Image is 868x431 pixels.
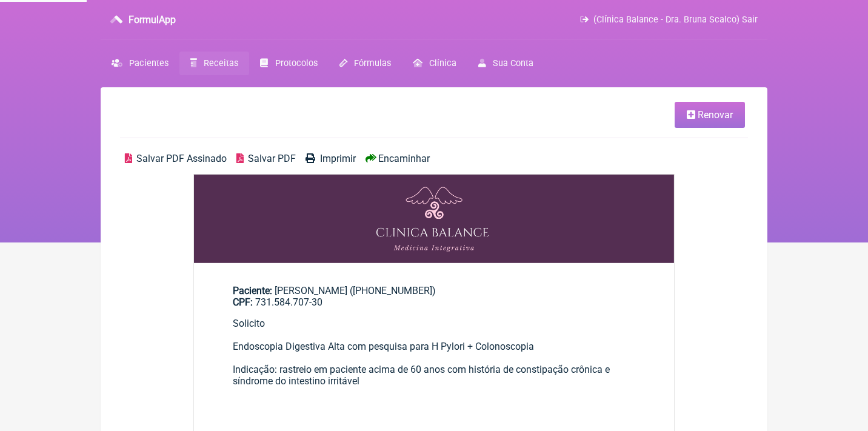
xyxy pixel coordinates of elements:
[320,153,356,164] span: Imprimir
[179,52,249,75] a: Receitas
[101,52,179,75] a: Pacientes
[136,153,227,164] span: Salvar PDF Assinado
[275,58,318,68] span: Protocolos
[467,52,544,75] a: Sua Conta
[233,318,635,410] div: Solicito Endoscopia Digestiva Alta com pesquisa para H Pylori + Colonoscopia Indicação: rastreio ...
[236,153,296,164] a: Salvar PDF
[698,109,733,121] span: Renovar
[305,153,355,164] a: Imprimir
[429,58,456,68] span: Clínica
[248,153,296,164] span: Salvar PDF
[402,52,467,75] a: Clínica
[204,58,238,68] span: Receitas
[593,15,758,25] span: (Clínica Balance - Dra. Bruna Scalco) Sair
[129,14,176,25] h3: FormulApp
[329,52,402,75] a: Fórmulas
[194,175,674,263] img: OHRMBDAMBDLv2SiBD+EP9LuaQDBICIzAAAAAAAAAAAAAAAAAAAAAAAEAM3AEAAAAAAAAAAAAAAAAAAAAAAAAAAAAAYuAOAAAA...
[233,285,272,296] span: Paciente:
[675,102,745,128] a: Renovar
[233,285,635,308] div: [PERSON_NAME] ([PHONE_NUMBER])
[378,153,430,164] span: Encaminhar
[233,296,253,308] span: CPF:
[249,52,328,75] a: Protocolos
[233,296,635,308] div: 731.584.707-30
[493,58,533,68] span: Sua Conta
[366,153,430,164] a: Encaminhar
[354,58,391,68] span: Fórmulas
[580,15,758,25] a: (Clínica Balance - Dra. Bruna Scalco) Sair
[129,58,169,68] span: Pacientes
[125,153,227,164] a: Salvar PDF Assinado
